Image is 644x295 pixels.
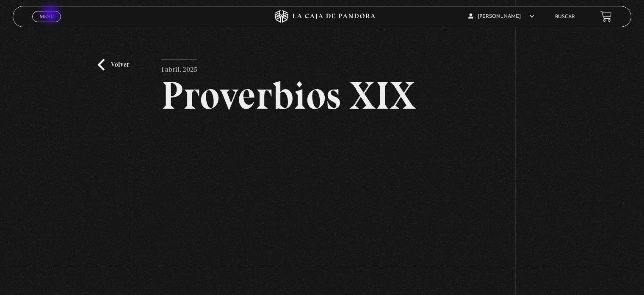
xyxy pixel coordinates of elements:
span: [PERSON_NAME] [468,14,534,19]
p: 1 abril, 2025 [161,59,197,76]
a: View your shopping cart [600,11,612,22]
a: Volver [98,59,129,70]
span: Menu [40,14,54,19]
span: Cerrar [37,21,57,27]
h2: Proverbios XIX [161,76,483,115]
a: Buscar [555,14,575,20]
